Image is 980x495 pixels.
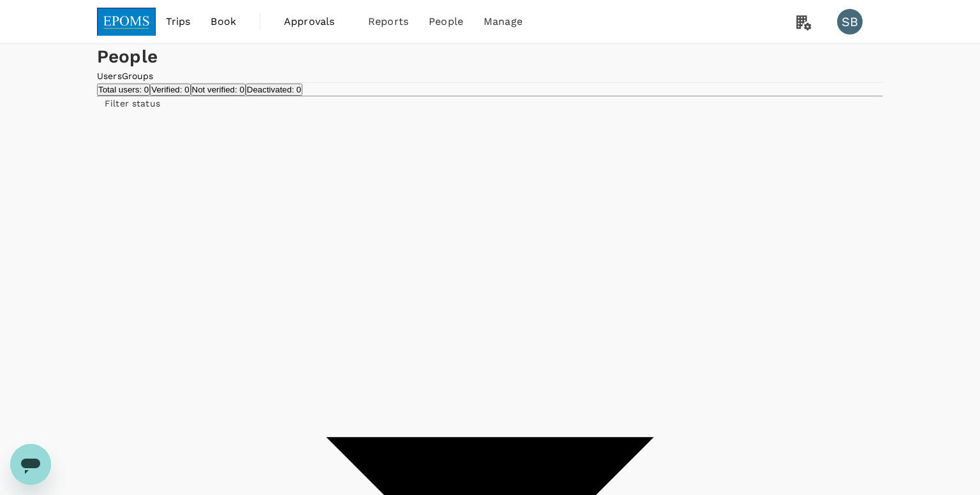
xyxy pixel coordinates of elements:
button: Not verified: 0 [191,84,246,96]
a: Groups [122,71,154,81]
button: Total users: 0 [97,84,150,96]
h1: People [97,44,883,70]
span: Filter status [97,98,168,108]
span: Reports [368,14,408,29]
span: Manage [484,14,523,29]
button: Deactivated: 0 [246,84,302,96]
div: SB [837,9,863,34]
span: Approvals [284,14,348,29]
iframe: Button to launch messaging window [10,444,51,485]
span: People [429,14,463,29]
a: Users [97,71,122,81]
img: EPOMS SDN BHD [97,8,156,36]
span: Book [211,14,236,29]
span: Trips [166,14,191,29]
button: Verified: 0 [150,84,190,96]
